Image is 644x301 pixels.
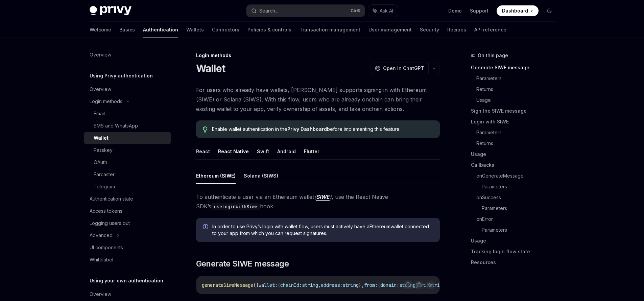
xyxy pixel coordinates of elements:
a: onError [476,214,560,225]
button: Search...CtrlK [246,5,365,17]
span: , [318,282,321,288]
a: Generate SIWE message [471,62,560,73]
h1: Wallet [196,62,225,74]
span: string [429,282,445,288]
button: Swift [257,143,269,159]
div: Email [94,110,105,118]
div: Telegram [94,183,115,191]
span: Generate SIWE message [196,258,289,269]
span: chainId: [280,282,302,288]
h5: Using Privy authentication [90,72,153,80]
a: Recipes [447,22,466,38]
a: Security [420,22,439,38]
button: Ethereum (SIWE) [196,168,236,184]
a: Policies & controls [247,22,291,38]
code: useLoginWithSiwe [211,203,260,210]
span: uri: [418,282,429,288]
a: Support [470,7,488,14]
span: For users who already have wallets, [PERSON_NAME] supports signing in with Ethereum (SIWE) or Sol... [196,85,440,114]
a: Wallet [84,132,171,144]
svg: Tip [203,126,208,133]
a: Resources [471,257,560,268]
button: Open in ChatGPT [371,63,428,74]
a: Parameters [476,127,560,138]
a: Returns [476,138,560,149]
span: generateSiweMessage [202,282,253,288]
div: Advanced [90,231,113,239]
div: Passkey [94,146,113,154]
button: React Native [218,143,249,159]
a: Welcome [90,22,111,38]
a: Parameters [482,225,560,235]
span: In order to use Privy’s login with wallet flow, users must actively have a Ethereum wallet connec... [212,223,433,237]
a: SIWE [316,193,330,201]
div: Overview [90,51,111,59]
button: Toggle dark mode [544,5,555,16]
a: Farcaster [84,168,171,181]
a: Demo [448,7,462,14]
a: Sign the SIWE message [471,106,560,116]
a: Overview [84,288,171,300]
a: Parameters [482,203,560,214]
div: Overview [90,85,111,93]
div: Access tokens [90,207,122,215]
a: OAuth [84,156,171,168]
a: Logging users out [84,217,171,229]
span: address: [321,282,342,288]
a: Email [84,108,171,120]
div: Search... [259,7,278,15]
span: To authenticate a user via an Ethereum wallet , use the React Native SDK’s hook. [196,192,440,211]
span: from: [364,282,378,288]
span: string [399,282,415,288]
button: React [196,143,210,159]
div: Logging users out [90,219,130,227]
a: Connectors [212,22,239,38]
span: string [302,282,318,288]
a: Basics [119,22,135,38]
a: Privy Dashboard [287,126,327,132]
span: Open in ChatGPT [383,65,424,72]
span: { [378,282,380,288]
a: SMS and WhatsApp [84,120,171,132]
a: Transaction management [300,22,360,38]
a: Tracking login flow state [471,246,560,257]
a: Overview [84,83,171,95]
div: Whitelabel [90,256,113,264]
a: API reference [474,22,506,38]
div: Login methods [196,52,440,59]
a: onGenerateMessage [476,170,560,181]
a: Authentication state [84,193,171,205]
a: Callbacks [471,160,560,170]
div: Farcaster [94,170,115,179]
span: { [278,282,280,288]
a: Usage [476,95,560,106]
a: Telegram [84,181,171,193]
div: Login methods [90,97,122,106]
div: UI components [90,244,123,252]
a: Wallets [186,22,204,38]
h5: Using your own authentication [90,277,163,285]
button: Copy the contents from the code block [414,280,423,289]
button: Report incorrect code [404,280,412,289]
button: Ask AI [368,5,398,17]
span: }, [359,282,364,288]
span: ({ [253,282,259,288]
a: User management [368,22,412,38]
span: Enable wallet authentication in the before implementing this feature. [212,126,433,133]
span: wallet: [259,282,278,288]
button: Ask AI [425,280,434,289]
a: Overview [84,49,171,61]
a: Passkey [84,144,171,156]
span: domain: [380,282,399,288]
button: Flutter [304,143,319,159]
span: Ctrl K [351,8,361,14]
a: UI components [84,241,171,254]
div: SMS and WhatsApp [94,122,138,130]
span: On this page [478,51,508,60]
a: onSuccess [476,192,560,203]
a: Returns [476,84,560,95]
a: Login with SIWE [471,116,560,127]
a: Usage [471,235,560,246]
a: Parameters [476,73,560,84]
a: Whitelabel [84,254,171,266]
